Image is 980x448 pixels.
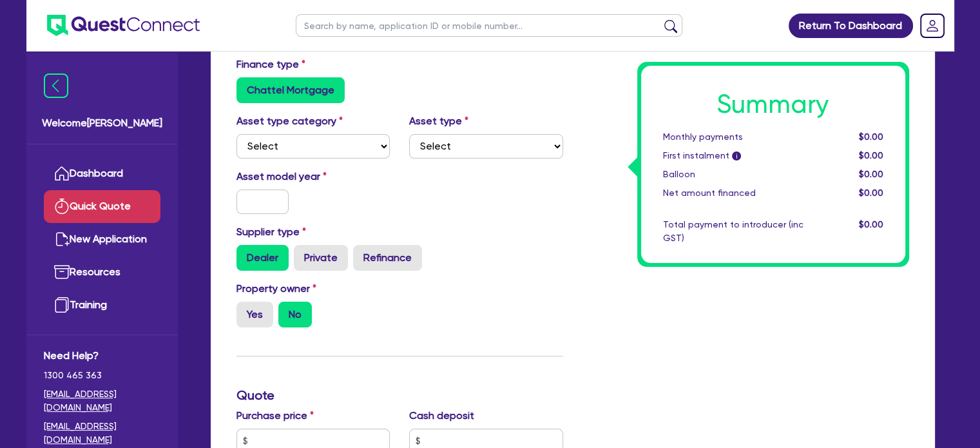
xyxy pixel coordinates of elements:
[236,113,343,129] label: Asset type category
[653,149,813,162] div: First instalment
[653,218,813,245] div: Total payment to introducer (inc GST)
[227,169,400,184] label: Asset model year
[858,131,883,142] span: $0.00
[236,245,289,271] label: Dealer
[858,188,883,198] span: $0.00
[278,302,312,327] label: No
[44,190,160,223] a: Quick Quote
[409,408,474,424] label: Cash deposit
[236,224,306,240] label: Supplier type
[44,369,160,382] span: 1300 465 363
[732,152,741,161] span: i
[54,199,70,214] img: quick-quote
[44,420,160,447] a: [EMAIL_ADDRESS][DOMAIN_NAME]
[653,168,813,181] div: Balloon
[653,130,813,144] div: Monthly payments
[44,348,160,364] span: Need Help?
[54,264,70,280] img: resources
[44,256,160,289] a: Resources
[789,14,913,38] a: Return To Dashboard
[44,157,160,190] a: Dashboard
[236,57,305,72] label: Finance type
[44,73,68,98] img: icon-menu-close
[44,223,160,256] a: New Application
[858,150,883,161] span: $0.00
[54,297,70,313] img: training
[409,113,468,129] label: Asset type
[236,408,314,424] label: Purchase price
[296,14,682,37] input: Search by name, application ID or mobile number...
[353,245,422,271] label: Refinance
[858,219,883,229] span: $0.00
[236,77,345,103] label: Chattel Mortgage
[47,15,200,36] img: quest-connect-logo-blue
[44,289,160,322] a: Training
[653,186,813,200] div: Net amount financed
[858,169,883,179] span: $0.00
[44,387,160,414] a: [EMAIL_ADDRESS][DOMAIN_NAME]
[236,387,563,403] h3: Quote
[294,245,348,271] label: Private
[916,9,949,43] a: Dropdown toggle
[42,115,162,131] span: Welcome [PERSON_NAME]
[54,231,70,247] img: new-application
[236,302,273,327] label: Yes
[663,89,883,120] h1: Summary
[236,281,316,297] label: Property owner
